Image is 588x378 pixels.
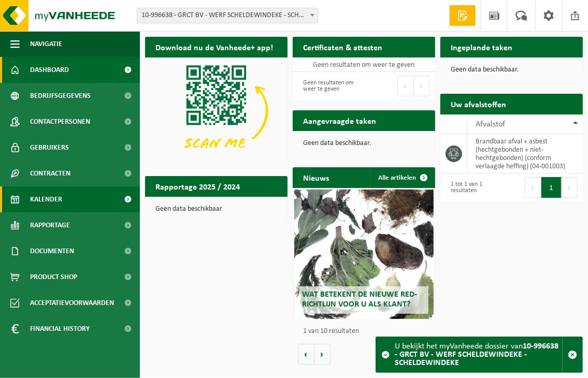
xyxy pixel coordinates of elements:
button: Next [562,177,578,198]
span: Navigatie [30,31,62,57]
span: Afvalstof [476,120,505,128]
h2: Rapportage 2025 / 2024 [145,176,250,196]
h2: Certificaten & attesten [293,37,393,57]
button: Vorige [298,344,314,365]
h2: Nieuws [293,167,339,187]
a: Bekijk rapportage [210,196,286,217]
div: 1 tot 1 van 1 resultaten [446,176,507,199]
span: Documenten [30,238,74,264]
img: Download de VHEPlus App [145,57,288,164]
span: Bedrijfsgegevens [30,83,91,109]
button: Previous [397,76,414,96]
span: Gebruikers [30,135,69,161]
span: Contracten [30,161,70,186]
span: 10-996638 - GRCT BV - WERF SCHELDEWINDEKE - SCHELDEWINDEKE [137,8,318,23]
div: U bekijkt het myVanheede dossier van [395,337,562,372]
span: Rapportage [30,212,70,238]
p: Geen data beschikbaar. [303,140,425,147]
a: Alle artikelen [370,167,434,188]
button: Volgende [314,344,331,365]
p: Geen data beschikbaar [155,206,277,213]
h2: Uw afvalstoffen [440,94,517,114]
span: Wat betekent de nieuwe RED-richtlijn voor u als klant? [302,290,417,309]
td: brandbaar afval + asbest (hechtgebonden + niet-hechtgebonden) (conform verlaagde heffing) (04-001... [468,134,583,173]
p: Geen data beschikbaar. [451,66,572,74]
div: Geen resultaten om weer te geven [298,75,359,97]
span: Product Shop [30,264,77,290]
button: Previous [525,177,541,198]
p: 1 van 10 resultaten [303,328,430,335]
strong: 10-996638 - GRCT BV - WERF SCHELDEWINDEKE - SCHELDEWINDEKE [395,342,558,367]
button: 1 [541,177,562,198]
td: Geen resultaten om weer te geven [293,57,435,72]
span: Dashboard [30,57,69,83]
span: Contactpersonen [30,109,90,135]
span: Financial History [30,316,90,342]
span: 10-996638 - GRCT BV - WERF SCHELDEWINDEKE - SCHELDEWINDEKE [137,8,318,23]
h2: Download nu de Vanheede+ app! [145,37,283,57]
h2: Aangevraagde taken [293,110,386,130]
span: Kalender [30,186,62,212]
span: Acceptatievoorwaarden [30,290,114,316]
a: Wat betekent de nieuwe RED-richtlijn voor u als klant? [294,190,434,319]
button: Next [414,76,430,96]
h2: Ingeplande taken [440,37,523,57]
